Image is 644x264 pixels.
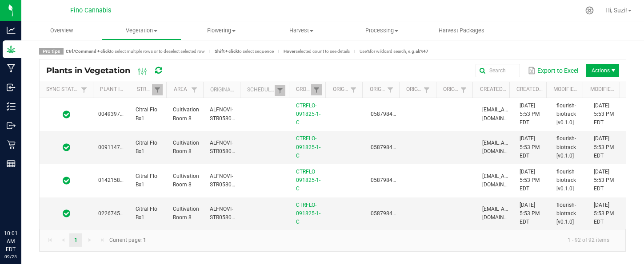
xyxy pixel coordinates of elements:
[63,176,70,185] span: In Sync
[152,84,163,95] a: Filter
[4,229,17,253] p: 10:01 AM EDT
[296,135,320,158] a: CTRFLO-091825-1-C
[215,49,238,54] strong: Shift + click
[215,49,274,54] span: to select sequence
[284,49,296,54] strong: Hover
[274,48,284,55] span: |
[482,173,525,188] span: [EMAIL_ADDRESS][DOMAIN_NAME]
[210,140,253,154] span: ALFNOVI-STR05800000073
[63,110,70,119] span: In Sync
[385,84,396,95] a: Filter
[102,27,181,35] span: Vegetation
[210,106,253,121] span: ALFNOVI-STR05800000010
[584,6,595,15] div: Manage settings
[136,140,157,154] span: Citral Flo Bx1
[189,84,200,95] a: Filter
[458,84,469,95] a: Filter
[370,86,385,93] a: Origin PlantSortable
[40,229,626,252] kendo-pager: Current page: 1
[296,86,311,93] a: GroupSortable
[137,86,152,93] a: StrainSortable
[7,83,16,92] inline-svg: Inbound
[416,49,428,54] strong: ak%47
[333,86,348,93] a: Origin GroupSortable
[342,27,421,35] span: Processing
[406,86,421,93] a: Origin Package IDSortable
[38,27,85,35] span: Overview
[173,206,199,221] span: Cultivation Room 8
[348,84,359,95] a: Filter
[181,21,261,40] a: Flowering
[46,63,177,78] div: Plants in Vegetation
[296,169,320,192] a: CTRFLO-091825-1-C
[182,27,261,35] span: Flowering
[275,85,285,96] a: Filter
[367,49,370,54] strong: %
[136,173,157,188] span: Citral Flo Bx1
[371,210,420,217] span: 0587984774232601
[556,202,576,225] span: flourish-biotrack [v0.1.0]
[98,177,148,183] span: 0142158394001658
[427,27,496,35] span: Harvest Packages
[476,64,520,77] input: Search
[7,26,16,35] inline-svg: Analytics
[66,49,110,54] strong: Ctrl/Command + click
[482,140,525,154] span: [EMAIL_ADDRESS][DOMAIN_NAME]
[46,86,78,93] a: Sync StatusSortable
[7,45,16,54] inline-svg: Grow
[594,202,614,225] span: [DATE] 5:53 PM EDT
[98,144,148,150] span: 0091147841930258
[173,173,199,188] span: Cultivation Room 8
[173,106,199,121] span: Cultivation Room 8
[63,143,70,152] span: In Sync
[594,102,614,126] span: [DATE] 5:53 PM EDT
[443,86,458,93] a: Origin Package Lot NumberSortable
[173,140,199,154] span: Cultivation Room 8
[21,21,101,40] a: Overview
[63,209,70,218] span: In Sync
[594,169,614,192] span: [DATE] 5:53 PM EDT
[360,49,428,54] span: Use for wildcard search, e.g.
[69,233,82,247] a: Page 1
[296,202,320,225] a: CTRFLO-091825-1-C
[594,135,614,158] span: [DATE] 5:53 PM EDT
[482,106,525,121] span: [EMAIL_ADDRESS][DOMAIN_NAME]
[586,64,619,77] li: Actions
[240,82,289,98] th: Scheduled
[7,102,16,111] inline-svg: Inventory
[311,84,322,95] a: Filter
[136,106,157,121] span: Citral Flo Bx1
[371,144,420,150] span: 0587984774232601
[7,64,16,73] inline-svg: Manufacturing
[100,86,126,93] a: Plant IDSortable
[520,102,540,126] span: [DATE] 5:53 PM EDT
[342,21,422,40] a: Processing
[9,193,36,220] iframe: Resource center
[296,102,320,126] a: CTRFLO-091825-1-C
[7,121,16,130] inline-svg: Outbound
[136,206,157,221] span: Citral Flo Bx1
[605,7,627,14] span: Hi, Suzi!
[516,86,543,93] a: Created DateSortable
[553,86,580,93] a: Modified BySortable
[39,48,64,55] span: Pro tips
[371,177,420,183] span: 0587984774232601
[556,169,576,192] span: flourish-biotrack [v0.1.0]
[350,48,360,55] span: |
[7,140,16,149] inline-svg: Retail
[79,84,89,95] a: Filter
[70,7,111,14] span: Fino Cannabis
[556,102,576,126] span: flourish-biotrack [v0.1.0]
[261,21,341,40] a: Harvest
[480,86,506,93] a: Created BySortable
[520,169,540,192] span: [DATE] 5:53 PM EDT
[98,210,148,217] span: 0226745351377003
[590,86,616,93] a: Modified DateSortable
[556,135,576,158] span: flourish-biotrack [v0.1.0]
[520,202,540,225] span: [DATE] 5:53 PM EDT
[422,21,502,40] a: Harvest Packages
[203,82,240,98] th: Original Plant ID
[482,206,525,221] span: [EMAIL_ADDRESS][DOMAIN_NAME]
[152,233,616,248] kendo-pager-info: 1 - 92 of 92 items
